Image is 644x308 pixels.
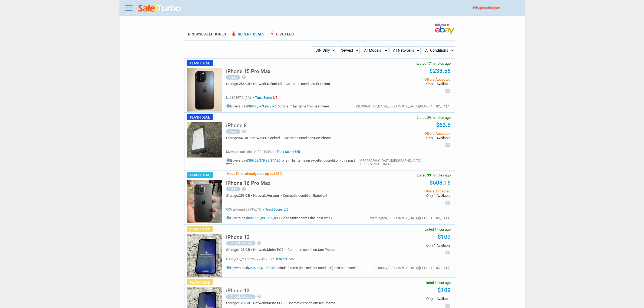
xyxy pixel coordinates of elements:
span: 128 GB [239,248,250,252]
span: 128 GB [239,301,250,305]
div: Cosmetic condition: [288,248,335,251]
a: $761.63 [269,104,282,108]
span: Only 1 Available [369,297,450,300]
a: iPhone 13 [226,289,250,293]
span: Verizon [267,194,279,198]
div: Used [226,129,240,134]
span: Unlocked [265,136,280,140]
a: $608.16 [430,179,451,186]
span: Metro PCS [267,301,283,305]
img: saleturbo.com - Online Deals and Discount Coupons [138,4,182,13]
span: Flash Deal [187,226,213,232]
span: Excellent [316,82,330,86]
div: Cosmetic condition: [286,82,330,86]
img: s-l225.jpg [187,122,222,158]
a: $63.5 [436,122,451,128]
span: or [486,6,500,10]
div: Network: [253,82,286,86]
a: $233.56 [430,68,451,74]
a: $808.7 [274,216,284,220]
img: s-l225.jpg [187,180,222,223]
div: Storage: [226,82,253,86]
span: Excellent [313,194,327,198]
div: Network: [253,248,288,251]
div: Network: [253,301,288,305]
a: iPhone 15 Pro Max [226,70,270,74]
a: iPhone 16 Pro Max [226,182,270,186]
div: Peabody,[GEOGRAPHIC_DATA],[GEOGRAPHIC_DATA] [374,266,450,270]
h5: iPhone 13 [226,288,250,293]
a: $818.99 [261,216,273,220]
span: Listed 29 minutes ago [417,116,451,119]
a: $236.29 [248,266,260,270]
span: Only 1 Available [369,136,450,140]
div: IC Lock Issues [226,241,256,245]
span: lu614497 0 (0%) [226,96,251,100]
span: 64 GB [239,136,248,140]
span: Only 1 Available [369,82,450,86]
span: Trust Score: [252,96,278,100]
span: Hi! [473,6,477,10]
div: Wilmington,[GEOGRAPHIC_DATA],[GEOGRAPHIC_DATA] [370,217,450,220]
span: Listed 17 minutes ago [417,62,451,65]
div: Used [226,75,240,80]
h5: iPhone 13 [226,235,250,240]
i: help [242,129,246,133]
span: Listed 1 hour ago [424,281,451,284]
span: local_fire_department [231,31,236,36]
h5: Buyers paid , , for similar items this past week. [226,104,331,108]
span: 1/5 [272,96,278,100]
span: Flash Deal [187,114,213,120]
h5: Buyers paid , , for similar items (in excellent condition) this past week. [226,158,359,166]
span: - [226,172,227,176]
div: IC Lock Issues [226,294,256,299]
div: Storage: [226,301,253,305]
a: $77.96 [270,158,280,162]
span: Trust Score: 5/5 [273,150,300,154]
h5: Buyers paid , for similar items (in excellent condition) this past week. [226,266,358,270]
span: cl3verhound 39 (95.7%) [226,208,261,211]
div: Storage: [226,248,253,251]
a: $199.34 [261,266,273,270]
a: $829.99 [248,216,260,220]
i: info [226,216,230,220]
i: email [445,200,450,205]
a: Register [489,6,500,10]
span: Phones [211,32,226,36]
i: info [226,104,230,108]
i: info [226,266,230,270]
span: 256 GB [239,82,250,86]
i: help [257,241,261,245]
span: Trust Score: 5/5 [267,257,294,261]
i: help [257,294,261,299]
h5: Buyers paid , , for similar items this past week. [226,216,333,220]
span: - [282,172,283,176]
span: Listed 1 hour ago [424,228,451,231]
div: [GEOGRAPHIC_DATA],[GEOGRAPHIC_DATA],[GEOGRAPHIC_DATA] [359,159,450,166]
a: $109 [438,234,451,240]
div: [GEOGRAPHIC_DATA],[GEOGRAPHIC_DATA],[GEOGRAPHIC_DATA] [356,105,450,108]
span: Offers Accepted [369,189,450,193]
i: email [445,250,450,255]
i: help [242,187,246,191]
a: iPhone 13 [226,236,250,240]
a: boltLive Feed [269,32,294,40]
span: Only 1 Available [369,194,450,197]
a: $763.99 [256,104,269,108]
a: Sign In [477,6,486,10]
span: Flash Deal [187,279,213,285]
a: Browse AllPhones [188,32,226,36]
span: Offers Accepted [369,132,450,135]
div: Storage: [226,194,253,197]
img: s-l225.jpg [187,68,222,112]
span: See Photos [314,136,332,140]
h5: iPhone 8 [226,123,247,128]
h3: Note: Price already rose up by ($51) [226,172,283,175]
h5: iPhone 15 Pro Max [226,69,270,74]
span: Flash Deal [187,172,213,178]
span: Metro PCS [267,248,283,252]
img: s-l225.jpg [187,234,222,277]
span: See Photos [318,301,335,305]
span: Unlocked [267,82,282,86]
span: bolt [269,31,275,36]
